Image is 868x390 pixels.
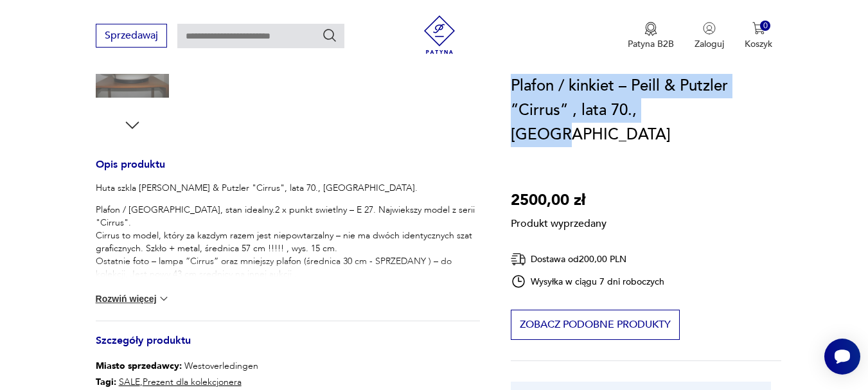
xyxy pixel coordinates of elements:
[628,38,674,50] p: Patyna B2B
[824,339,860,375] iframe: Smartsupp widget button
[511,74,782,147] h1: Plafon / kinkiet – Peill & Putzler ”Cirrus” , lata 70., [GEOGRAPHIC_DATA]
[703,22,716,35] img: Ikonka użytkownika
[695,38,724,50] p: Zaloguj
[96,360,182,372] b: Miasto sprzedawcy :
[420,15,459,54] img: Patyna - sklep z meblami i dekoracjami vintage
[644,22,657,36] img: Ikona medalu
[96,292,170,305] button: Rozwiń więcej
[745,22,772,50] button: 0Koszyk
[511,310,680,340] button: Zobacz podobne produkty
[745,38,772,50] p: Koszyk
[119,376,140,388] a: SALE
[628,22,674,50] a: Ikona medaluPatyna B2B
[511,274,665,289] div: Wysyłka w ciągu 7 dni roboczych
[96,161,480,182] h3: Opis produktu
[96,376,116,388] b: Tagi:
[143,376,242,388] a: Prezent dla kolekcjonera
[760,21,771,31] div: 0
[96,182,480,195] p: Huta szkla [PERSON_NAME] & Putzler "Cirrus", lata 70., [GEOGRAPHIC_DATA].
[511,251,526,267] img: Ikona dostawy
[96,24,167,48] button: Sprzedawaj
[96,374,258,390] p: ,
[511,251,665,267] div: Dostawa od 200,00 PLN
[322,28,337,43] button: Szukaj
[96,204,480,306] p: Plafon / [GEOGRAPHIC_DATA], stan idealny.2 x punkt swietlny – E 27. Najwiekszy model z serii "Cir...
[628,22,674,50] button: Patyna B2B
[96,32,167,41] a: Sprzedawaj
[511,188,607,213] p: 2500,00 zł
[96,337,480,358] h3: Szczegóły produktu
[511,213,607,231] p: Produkt wyprzedany
[157,292,170,305] img: chevron down
[695,22,724,50] button: Zaloguj
[96,358,258,374] p: Westoverledingen
[752,22,765,35] img: Ikona koszyka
